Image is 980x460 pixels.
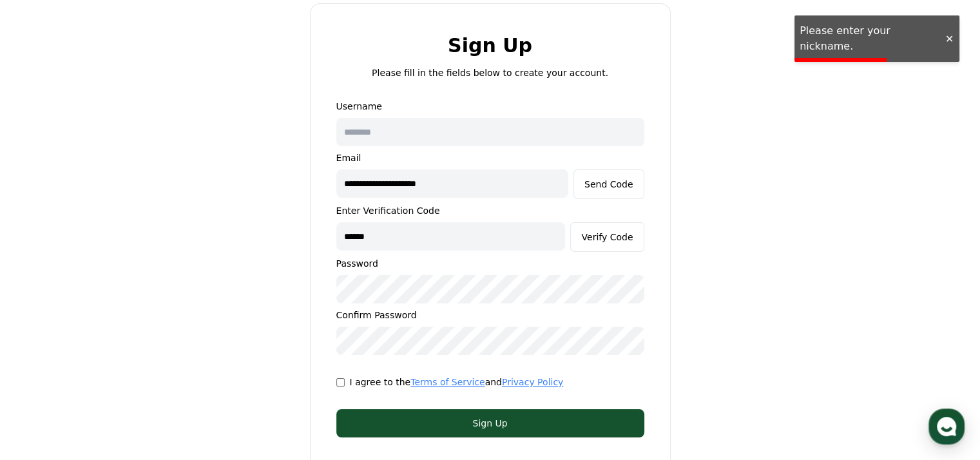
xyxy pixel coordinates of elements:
[107,373,145,383] span: Messages
[350,376,564,388] p: I agree to the and
[166,353,247,385] a: Settings
[581,231,633,244] div: Verify Code
[336,257,644,270] p: Password
[362,417,619,430] div: Sign Up
[410,377,485,387] a: Terms of Service
[372,66,608,79] p: Please fill in the fields below to create your account.
[502,377,563,387] a: Privacy Policy
[336,409,644,437] button: Sign Up
[573,169,644,199] button: Send Code
[191,372,222,383] span: Settings
[336,204,644,217] p: Enter Verification Code
[448,35,532,56] h2: Sign Up
[584,178,633,191] div: Send Code
[336,151,644,164] p: Email
[336,309,644,321] p: Confirm Password
[85,353,166,385] a: Messages
[4,353,85,385] a: Home
[33,372,55,383] span: Home
[570,222,644,252] button: Verify Code
[336,100,644,113] p: Username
